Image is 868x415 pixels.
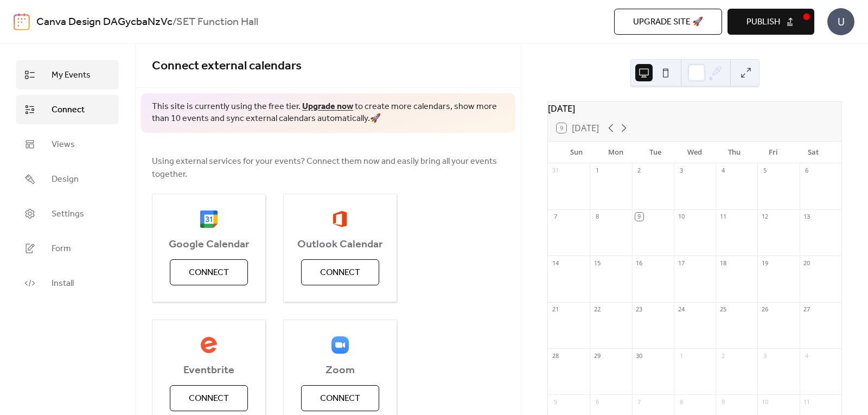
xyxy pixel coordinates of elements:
[200,210,218,228] img: google
[761,352,769,360] div: 3
[36,12,173,33] a: Canva Design DAGycbaNzVc
[152,155,505,181] span: Using external services for your events? Connect them now and easily bring all your events together.
[614,9,722,35] button: Upgrade site 🚀
[677,352,685,360] div: 1
[284,364,397,377] span: Zoom
[333,210,347,228] img: outlook
[714,142,754,163] div: Thu
[331,336,349,354] img: zoom
[14,13,30,30] img: logo
[761,213,769,221] div: 12
[677,259,685,267] div: 17
[170,385,248,411] button: Connect
[635,259,643,267] div: 16
[16,95,119,124] a: Connect
[16,130,119,159] a: Views
[675,142,714,163] div: Wed
[719,305,727,314] div: 25
[52,277,74,290] span: Install
[719,259,727,267] div: 18
[551,305,559,314] div: 21
[719,213,727,221] div: 11
[593,213,601,221] div: 8
[200,336,218,354] img: eventbrite
[16,199,119,228] a: Settings
[593,259,601,267] div: 15
[803,352,811,360] div: 4
[635,352,643,360] div: 30
[302,98,353,115] a: Upgrade now
[635,142,675,163] div: Tue
[761,259,769,267] div: 19
[754,142,794,163] div: Fri
[189,266,229,279] span: Connect
[677,398,685,406] div: 8
[677,213,685,221] div: 10
[551,352,559,360] div: 28
[593,398,601,406] div: 6
[633,16,703,29] span: Upgrade site 🚀
[548,102,841,115] div: [DATE]
[152,54,302,78] span: Connect external calendars
[803,259,811,267] div: 20
[52,138,75,151] span: Views
[803,398,811,406] div: 11
[803,213,811,221] div: 13
[719,352,727,360] div: 2
[173,12,176,33] b: /
[677,305,685,314] div: 24
[52,69,91,82] span: My Events
[593,167,601,175] div: 1
[551,167,559,175] div: 31
[16,60,119,90] a: My Events
[593,305,601,314] div: 22
[52,173,79,186] span: Design
[551,259,559,267] div: 14
[635,305,643,314] div: 23
[16,164,119,194] a: Design
[284,238,397,251] span: Outlook Calendar
[761,167,769,175] div: 5
[301,385,379,411] button: Connect
[635,213,643,221] div: 9
[551,398,559,406] div: 5
[52,104,85,117] span: Connect
[170,259,248,285] button: Connect
[301,259,379,285] button: Connect
[719,398,727,406] div: 9
[189,392,229,405] span: Connect
[677,167,685,175] div: 3
[16,269,119,298] a: Install
[152,364,265,377] span: Eventbrite
[719,167,727,175] div: 4
[803,167,811,175] div: 6
[635,398,643,406] div: 7
[596,142,636,163] div: Mon
[551,213,559,221] div: 7
[320,266,360,279] span: Connect
[52,208,84,221] span: Settings
[761,398,769,406] div: 10
[557,142,596,163] div: Sun
[746,16,780,29] span: Publish
[320,392,360,405] span: Connect
[761,305,769,314] div: 26
[803,305,811,314] div: 27
[16,234,119,263] a: Form
[176,12,258,33] b: SET Function Hall
[793,142,833,163] div: Sat
[635,167,643,175] div: 2
[727,9,814,35] button: Publish
[827,8,854,35] div: U
[152,238,265,251] span: Google Calendar
[593,352,601,360] div: 29
[52,242,71,256] span: Form
[152,101,505,125] span: This site is currently using the free tier. to create more calendars, show more than 10 events an...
